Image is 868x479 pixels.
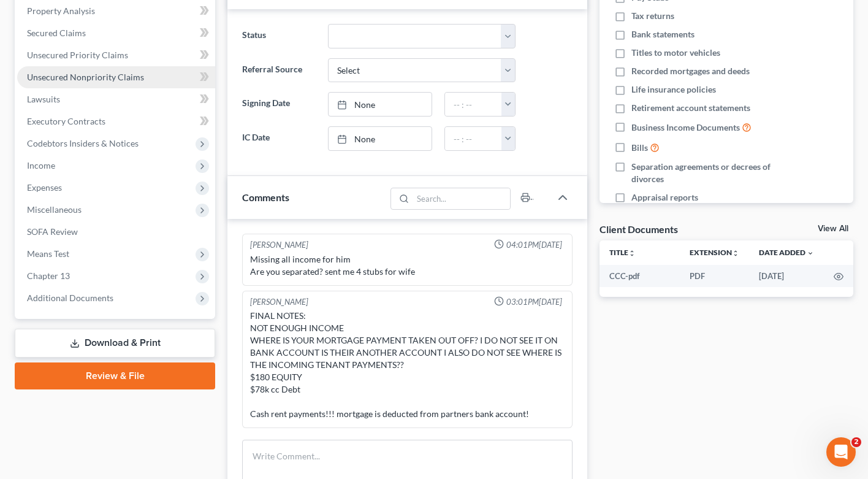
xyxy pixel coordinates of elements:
[27,116,105,126] span: Executory Contracts
[27,293,113,303] span: Additional Documents
[600,265,680,287] td: CCC-pdf
[17,110,215,132] a: Executory Contracts
[631,10,674,22] span: Tax returns
[236,24,322,48] label: Status
[759,248,814,257] a: Date Added expand_more
[17,221,215,243] a: SOFA Review
[690,248,739,257] a: Extensionunfold_more
[27,138,139,148] span: Codebtors Insiders & Notices
[445,93,502,116] input: -- : --
[445,127,502,150] input: -- : --
[631,65,750,77] span: Recorded mortgages and deeds
[807,250,814,257] i: expand_more
[818,224,848,233] a: View All
[17,44,215,66] a: Unsecured Priority Claims
[27,160,55,171] span: Income
[631,47,720,59] span: Titles to motor vehicles
[749,265,824,287] td: [DATE]
[27,248,69,259] span: Means Test
[236,58,322,83] label: Referral Source
[17,88,215,110] a: Lawsuits
[609,248,636,257] a: Titleunfold_more
[250,296,308,308] div: [PERSON_NAME]
[631,83,716,96] span: Life insurance policies
[600,223,678,236] div: Client Documents
[631,28,695,40] span: Bank statements
[27,226,78,237] span: SOFA Review
[27,50,128,60] span: Unsecured Priority Claims
[732,250,739,257] i: unfold_more
[27,72,144,82] span: Unsecured Nonpriority Claims
[631,121,740,134] span: Business Income Documents
[236,126,322,151] label: IC Date
[250,310,565,420] div: FINAL NOTES: NOT ENOUGH INCOME WHERE IS YOUR MORTGAGE PAYMENT TAKEN OUT OFF? I DO NOT SEE IT ON B...
[17,66,215,88] a: Unsecured Nonpriority Claims
[506,296,562,308] span: 03:01PM[DATE]
[27,28,86,38] span: Secured Claims
[250,239,308,251] div: [PERSON_NAME]
[15,362,215,389] a: Review & File
[628,250,636,257] i: unfold_more
[250,253,565,278] div: Missing all income for him Are you separated? sent me 4 stubs for wife
[27,204,82,215] span: Miscellaneous
[851,437,861,447] span: 2
[27,270,70,281] span: Chapter 13
[329,93,432,116] a: None
[236,92,322,117] label: Signing Date
[27,182,62,193] span: Expenses
[680,265,749,287] td: PDF
[27,6,95,16] span: Property Analysis
[506,239,562,251] span: 04:01PM[DATE]
[15,329,215,358] a: Download & Print
[631,191,698,204] span: Appraisal reports
[413,188,511,209] input: Search...
[631,161,779,185] span: Separation agreements or decrees of divorces
[17,22,215,44] a: Secured Claims
[242,191,289,203] span: Comments
[631,142,648,154] span: Bills
[329,127,432,150] a: None
[631,102,750,114] span: Retirement account statements
[826,437,856,467] iframe: Intercom live chat
[27,94,60,104] span: Lawsuits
